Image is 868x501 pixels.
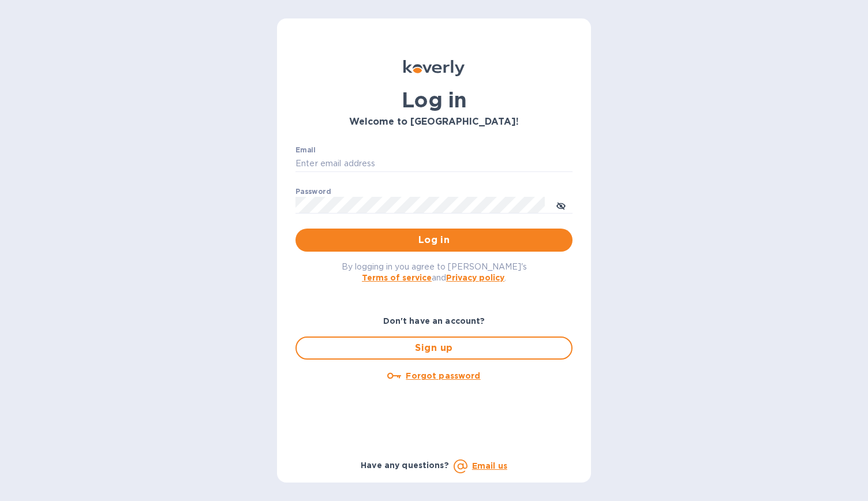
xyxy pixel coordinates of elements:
[295,337,573,360] button: Sign up
[406,371,480,380] u: Forgot password
[306,341,562,355] span: Sign up
[472,461,507,470] a: Email us
[295,147,316,154] label: Email
[361,461,449,470] b: Have any questions?
[295,229,573,252] button: Log in
[295,155,573,173] input: Enter email address
[362,273,432,282] a: Terms of service
[403,60,465,76] img: Koverly
[295,188,331,195] label: Password
[295,117,573,128] h3: Welcome to [GEOGRAPHIC_DATA]!
[342,262,527,282] span: By logging in you agree to [PERSON_NAME]'s and .
[383,316,485,326] b: Don't have an account?
[446,273,504,282] a: Privacy policy
[549,193,573,216] button: toggle password visibility
[295,88,573,112] h1: Log in
[305,233,563,247] span: Log in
